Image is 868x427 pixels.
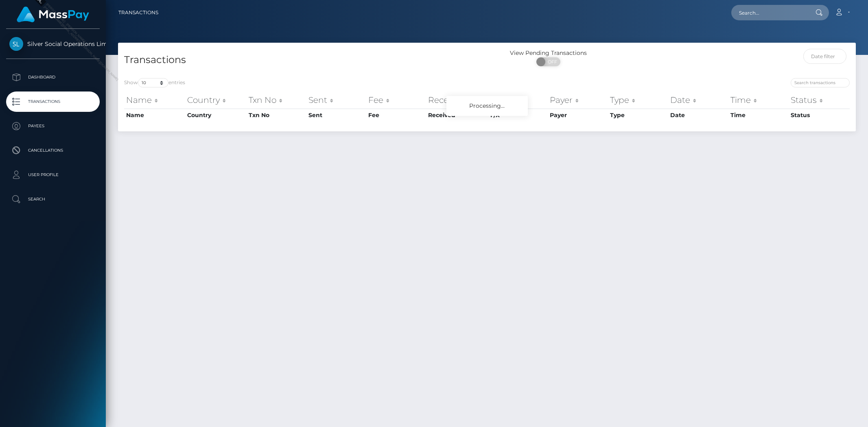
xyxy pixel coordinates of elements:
th: Time [728,92,789,108]
p: Dashboard [9,71,96,83]
th: Type [608,92,668,108]
th: Date [668,92,728,108]
th: Date [668,109,728,122]
th: Status [789,92,850,108]
input: Date filter [803,49,846,64]
div: View Pending Transactions [487,49,610,57]
img: Silver Social Operations Limited [9,37,23,51]
th: Received [426,109,488,122]
span: OFF [541,57,561,66]
h4: Transactions [124,53,481,67]
th: Received [426,92,488,108]
th: Status [789,109,850,122]
a: Dashboard [6,67,100,87]
th: Name [124,109,185,122]
th: Txn No [247,109,306,122]
th: Payer [548,109,608,122]
th: Sent [306,109,367,122]
a: Transactions [118,4,158,21]
img: MassPay Logo [17,7,89,22]
label: Show entries [124,78,185,87]
span: Silver Social Operations Limited [6,40,100,48]
th: Txn No [247,92,306,108]
th: Type [608,109,668,122]
th: Fee [366,109,426,122]
th: Country [185,109,247,122]
p: User Profile [9,169,96,181]
th: Fee [366,92,426,108]
p: Payees [9,120,96,132]
a: Search [6,189,100,209]
a: Transactions [6,91,100,112]
input: Search transactions [791,78,850,87]
p: Transactions [9,96,96,108]
th: Sent [306,92,367,108]
div: Processing... [446,96,528,116]
input: Search... [731,5,808,20]
p: Cancellations [9,144,96,157]
a: Cancellations [6,140,100,161]
a: Payees [6,116,100,136]
th: F/X [488,92,548,108]
p: Search [9,193,96,205]
select: Showentries [138,78,168,87]
th: Country [185,92,247,108]
a: User Profile [6,165,100,185]
th: Name [124,92,185,108]
th: Payer [548,92,608,108]
th: Time [728,109,789,122]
